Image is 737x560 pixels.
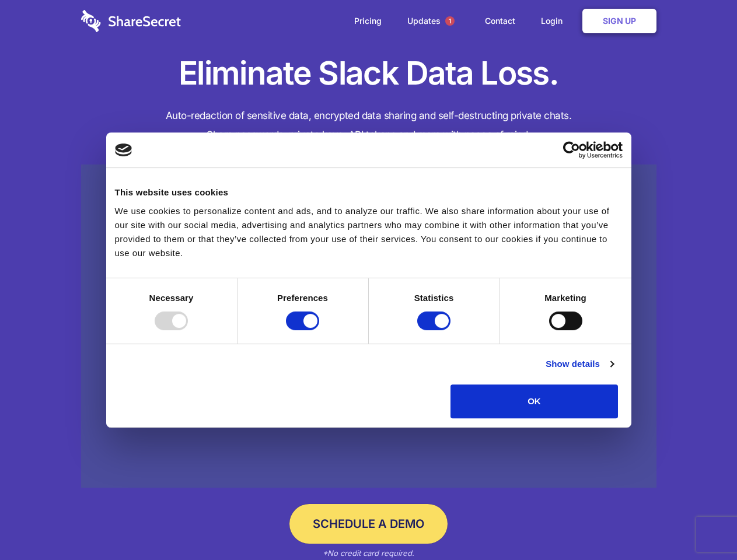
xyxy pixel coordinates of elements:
a: Usercentrics Cookiebot - opens in a new window [521,141,623,159]
button: OK [450,384,618,418]
strong: Statistics [414,293,454,303]
span: 1 [445,16,455,26]
a: Show details [546,357,613,371]
em: *No credit card required. [323,548,414,558]
div: This website uses cookies [115,185,623,199]
a: Wistia video thumbnail [81,164,656,488]
h1: Eliminate Slack Data Loss. [81,52,656,94]
h4: Auto-redaction of sensitive data, encrypted data sharing and self-destructing private chats. Shar... [81,106,656,145]
strong: Preferences [277,293,328,303]
strong: Marketing [544,293,586,303]
a: Sign Up [582,9,656,33]
a: Contact [473,3,527,39]
a: Pricing [343,3,393,39]
div: We use cookies to personalize content and ads, and to analyze our traffic. We also share informat... [115,204,623,260]
strong: Necessary [149,293,194,303]
img: logo [115,143,132,156]
a: Schedule a Demo [289,504,448,544]
a: Login [529,3,580,39]
img: logo-wordmark-white-trans-d4663122ce5f474addd5e946df7df03e33cb6a1c49d2221995e7729f52c070b2.svg [81,10,181,32]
